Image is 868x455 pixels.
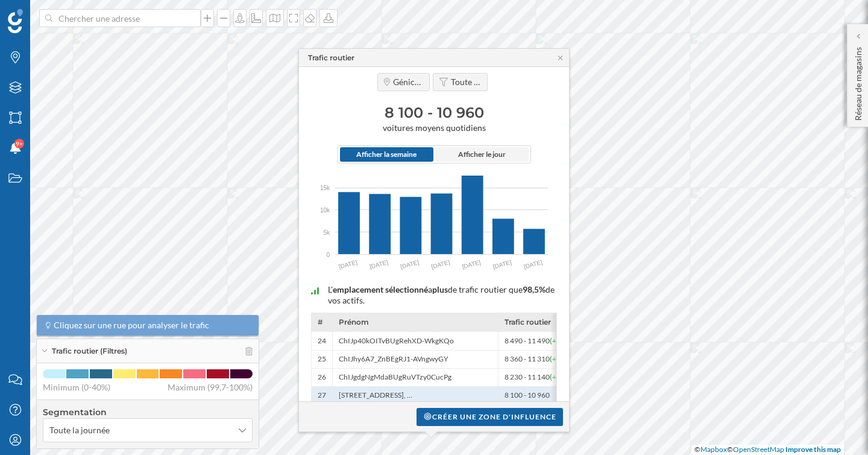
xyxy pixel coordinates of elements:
[523,284,546,294] span: 98,5%
[339,390,412,400] span: [STREET_ADDRESS], …
[311,287,319,294] img: intelligent_assistant_bucket_2.svg
[339,317,369,326] span: Prénom
[339,372,451,382] span: ChIJgdgNgMdaBUgRuVTzy0CucPg
[505,354,569,364] span: 8 360 - 11 310
[49,424,110,436] span: Toute la journée
[339,354,448,364] span: ChIJhy6A7_ZnBEgRJ1-AVngwyGY
[691,445,844,455] div: © ©
[16,138,23,150] span: 9+
[448,284,523,294] span: de trafic routier que
[305,122,563,133] span: voitures moyens quotidiens
[451,77,481,87] span: Toute la journée
[8,9,23,33] img: Logo Geoblink
[326,250,330,259] span: 0
[356,149,417,160] span: Afficher la semaine
[550,372,569,381] span: (+2%)
[430,259,450,270] text: [DATE]
[24,8,83,19] span: Assistance
[339,336,454,346] span: ChIJp40kOITvBUgRehXD-WkgKQo
[54,319,209,331] span: Cliquez sur une rue pour analyser le trafic
[305,103,563,122] h3: 8 100 - 10 960
[320,183,330,192] span: 15k
[318,390,326,400] span: 27
[505,317,551,326] span: Trafic routier
[700,445,727,454] a: Mapbox
[523,259,543,270] text: [DATE]
[550,354,569,363] span: (+3%)
[492,259,512,270] text: [DATE]
[733,445,784,454] a: OpenStreetMap
[318,336,326,346] span: 24
[458,149,506,160] span: Afficher le jour
[43,406,253,418] h4: Segmentation
[320,206,330,215] span: 10k
[785,445,841,454] a: Improve this map
[432,284,448,294] span: plus
[308,52,354,63] div: Trafic routier
[43,381,110,393] span: Minimum (0-40%)
[52,346,127,357] span: Trafic routier (Filtres)
[852,42,864,121] p: Réseau de magasins
[505,336,569,346] span: 8 490 - 11 490
[461,259,481,270] text: [DATE]
[550,336,569,345] span: (+5%)
[505,372,569,382] span: 8 230 - 11 140
[400,259,420,270] text: [DATE]
[168,381,253,393] span: Maximum (99,7-100%)
[505,390,552,400] span: 8 100 - 10 960
[393,77,423,87] span: Génicourt
[323,227,330,237] span: 5k
[328,284,333,294] span: L'
[328,284,555,305] span: de vos actifs.
[318,372,326,382] span: 26
[369,259,389,270] text: [DATE]
[338,259,358,270] text: [DATE]
[318,317,323,326] span: #
[428,284,432,294] span: a
[333,284,428,294] span: emplacement sélectionné
[318,354,326,364] span: 25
